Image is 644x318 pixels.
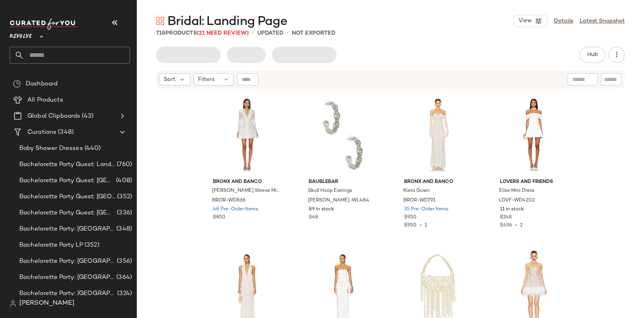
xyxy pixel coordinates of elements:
[156,29,249,37] div: Products
[167,14,287,30] span: Bridal: Landing Page
[580,47,605,63] button: Hub
[19,144,83,153] span: Baby Shower Dresses
[19,289,116,298] span: Bachelorette Party: [GEOGRAPHIC_DATA]
[500,223,512,228] span: $496
[115,257,132,266] span: (356)
[83,241,99,250] span: (352)
[309,179,377,186] span: BaubleBar
[554,17,573,25] a: Details
[116,289,132,298] span: (324)
[115,224,132,234] span: (348)
[19,257,115,266] span: Bachelorette Party: [GEOGRAPHIC_DATA]
[19,241,83,250] span: Bachelorette Party LP
[512,223,520,228] span: •
[10,27,32,42] span: Revolve
[580,17,625,25] a: Latest Snapshot
[26,79,58,89] span: Dashboard
[500,214,512,221] span: $248
[212,187,280,195] span: [PERSON_NAME] Sleeve Mini Dress
[197,30,249,36] span: (21 Need Review)
[404,206,448,213] span: 35 Pre-Order Items
[213,214,225,221] span: $850
[308,197,369,204] span: [PERSON_NAME]-WL484
[19,160,115,169] span: Bachelorette Party Guest: Landing Page
[27,112,80,121] span: Global Clipboards
[13,80,21,88] img: svg%3e
[116,192,132,202] span: (352)
[514,15,547,27] button: View
[19,273,115,282] span: Bachelorette Party: [GEOGRAPHIC_DATA]
[403,197,436,204] span: BROR-WD791
[19,299,74,308] span: [PERSON_NAME]
[114,176,132,185] span: (408)
[56,128,74,137] span: (348)
[83,144,101,153] span: (440)
[499,187,535,195] span: Elise Mini Dress
[27,96,63,105] span: All Products
[10,300,16,307] img: svg%3e
[156,17,164,25] img: svg%3e
[520,223,523,228] span: 2
[518,18,532,24] span: View
[309,206,334,213] span: 89 in stock
[19,224,115,234] span: Bachelorette Party: [GEOGRAPHIC_DATA]
[19,208,115,218] span: Bachelorette Party Guest: [GEOGRAPHIC_DATA]
[493,94,574,175] img: LOVF-WD4202_V1.jpg
[80,112,93,121] span: (43)
[500,179,568,186] span: Lovers and Friends
[206,94,287,175] img: BROR-WD866_V1.jpg
[587,52,598,58] span: Hub
[156,30,165,36] span: 718
[252,28,254,38] span: •
[27,128,56,137] span: Curations
[213,206,258,213] span: 48 Pre-Order Items
[404,223,417,228] span: $950
[115,160,132,169] span: (760)
[19,176,114,185] span: Bachelorette Party Guest: [GEOGRAPHIC_DATA]
[198,75,215,84] span: Filters
[212,197,246,204] span: BROR-WD866
[19,192,116,202] span: Bachelorette Party Guest: [GEOGRAPHIC_DATA]
[115,273,132,282] span: (364)
[292,29,335,37] p: Not Exported
[499,197,535,204] span: LOVF-WD4202
[403,187,429,195] span: Kiera Gown
[10,19,78,30] img: cfy_white_logo.C9jOOHJF.svg
[500,206,524,213] span: 11 in stock
[309,214,318,221] span: $48
[404,179,472,186] span: Bronx and Banco
[164,75,175,84] span: Sort
[287,28,289,38] span: •
[308,187,352,195] span: Skull Hoop Earrings
[213,179,281,186] span: Bronx and Banco
[398,94,479,175] img: BROR-WD791_V1.jpg
[257,29,283,37] p: updated
[425,223,427,228] span: 1
[404,214,417,221] span: $950
[417,223,425,228] span: •
[115,208,132,218] span: (336)
[302,94,383,175] img: BAUR-WL484_V1.jpg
